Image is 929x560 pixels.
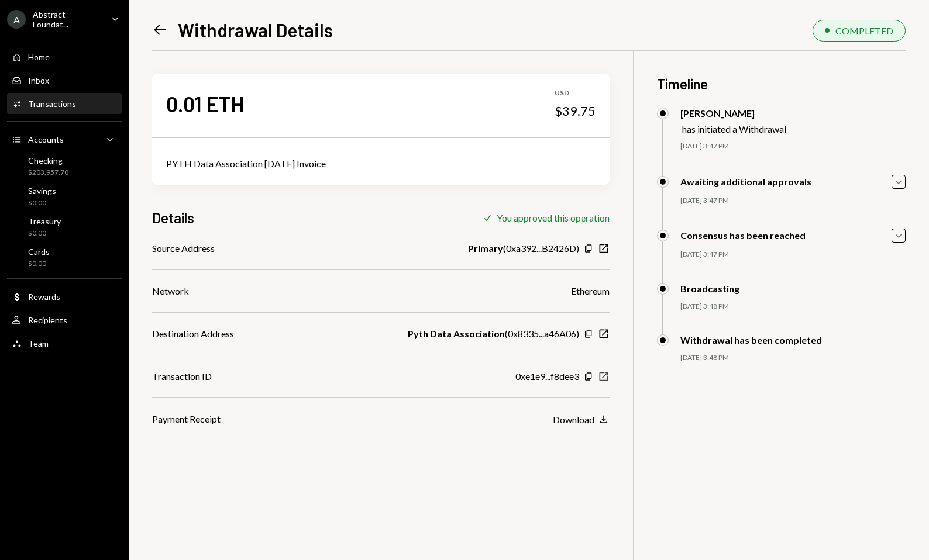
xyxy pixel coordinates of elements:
[7,309,122,330] a: Recipients
[152,208,194,227] h3: Details
[7,182,122,210] a: Savings$0.00
[7,213,122,241] a: Treasury$0.00
[680,250,906,260] div: [DATE] 3:47 PM
[152,327,234,341] div: Destination Address
[152,241,215,255] div: Source Address
[7,70,122,91] a: Inbox
[7,286,122,307] a: Rewards
[28,292,60,302] div: Rewards
[657,74,906,94] h3: Timeline
[468,241,579,255] div: ( 0xa392...B2426D )
[680,176,811,187] div: Awaiting additional approvals
[835,25,893,36] div: COMPLETED
[680,230,806,241] div: Consensus has been reached
[166,157,596,171] div: PYTH Data Association [DATE] Invoice
[28,155,68,165] div: Checking
[152,369,212,383] div: Transaction ID
[28,229,61,238] div: $0.00
[7,46,122,67] a: Home
[468,241,503,255] b: Primary
[28,315,67,325] div: Recipients
[7,333,122,354] a: Team
[28,134,64,144] div: Accounts
[28,186,56,196] div: Savings
[28,338,49,348] div: Team
[682,123,786,134] div: has initiated a Withdrawal
[553,413,610,426] button: Download
[28,168,68,178] div: $203,957.70
[28,52,50,62] div: Home
[28,247,50,257] div: Cards
[408,327,505,341] b: Pyth Data Association
[553,414,594,425] div: Download
[28,216,61,226] div: Treasury
[7,152,122,180] a: Checking$203,957.70
[152,412,221,426] div: Payment Receipt
[28,99,76,109] div: Transactions
[680,108,786,119] div: [PERSON_NAME]
[28,198,56,208] div: $0.00
[166,91,244,117] div: 0.01 ETH
[571,284,610,298] div: Ethereum
[7,243,122,271] a: Cards$0.00
[408,327,579,341] div: ( 0x8335...a46A06 )
[515,369,579,383] div: 0xe1e9...f8dee3
[680,334,822,345] div: Withdrawal has been completed
[680,141,906,151] div: [DATE] 3:47 PM
[28,75,49,85] div: Inbox
[680,353,906,363] div: [DATE] 3:48 PM
[555,88,596,98] div: USD
[33,9,102,29] div: Abstract Foundat...
[555,103,596,119] div: $39.75
[7,129,122,150] a: Accounts
[7,93,122,114] a: Transactions
[680,283,739,294] div: Broadcasting
[7,10,26,29] div: A
[152,284,189,298] div: Network
[178,18,333,42] h1: Withdrawal Details
[680,302,906,312] div: [DATE] 3:48 PM
[28,259,50,269] div: $0.00
[497,212,610,223] div: You approved this operation
[680,196,906,206] div: [DATE] 3:47 PM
